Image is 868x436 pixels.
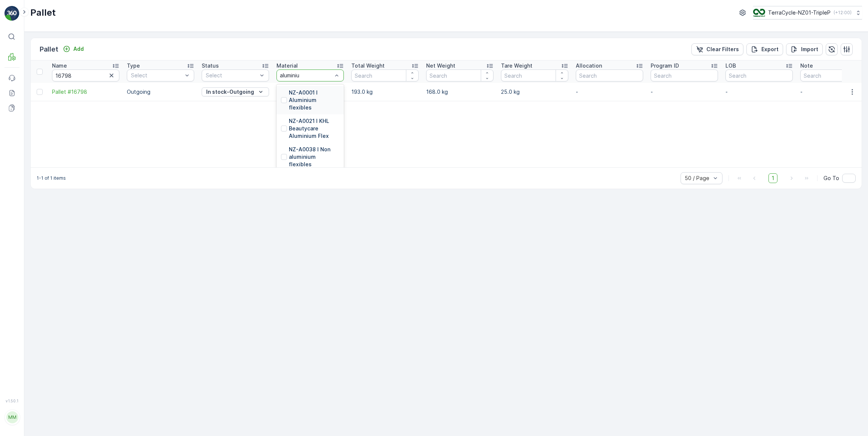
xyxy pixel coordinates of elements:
[6,411,18,423] div: MM
[276,62,298,69] p: Material
[127,88,194,96] p: Outgoing
[823,174,839,182] span: Go To
[801,46,818,53] p: Import
[39,147,48,154] span: 168
[753,9,765,17] img: TC_7kpGtVS.png
[800,69,868,81] input: Search
[651,62,679,69] p: Program ID
[651,69,718,81] input: Search
[289,146,339,168] p: NZ-A0038 I Non aluminium flexibles
[501,69,568,81] input: Search
[37,175,66,181] p: 1-1 of 1 items
[834,10,852,16] p: ( +12:00 )
[725,88,793,96] p: -
[6,172,40,178] span: Asset Type :
[786,43,823,55] button: Import
[42,160,48,166] span: 25
[37,89,43,95] div: Toggle Row Selected
[206,88,254,96] p: In stock-Outgoing
[6,184,32,191] span: Material :
[426,88,493,96] p: 168.0 kg
[131,72,183,79] p: Select
[651,88,718,96] p: -
[32,184,86,191] span: NZ-A0063 I Pouches
[413,6,454,15] p: Pallet #16798
[289,89,339,111] p: NZ-A0001 I Aluminium flexibles
[202,62,219,69] p: Status
[768,173,777,183] span: 1
[753,6,862,19] button: TerraCycle-NZ01-TripleP(+12:00)
[691,43,743,55] button: Clear Filters
[576,69,643,81] input: Search
[52,69,119,81] input: Search
[6,147,39,154] span: Net Weight :
[52,88,119,96] a: Pallet #16798
[725,62,736,69] p: LOB
[351,69,419,81] input: Search
[4,6,19,21] img: logo
[572,83,647,101] td: -
[206,72,257,79] p: Select
[761,46,779,53] p: Export
[800,88,868,96] p: -
[725,69,793,81] input: Search
[40,44,58,55] p: Pallet
[501,62,532,69] p: Tare Weight
[52,62,67,69] p: Name
[501,88,568,96] p: 25.0 kg
[60,44,87,53] button: Add
[426,69,493,81] input: Search
[30,7,56,19] p: Pallet
[4,399,19,403] span: v 1.50.1
[4,405,19,430] button: MM
[6,123,25,129] span: Name :
[289,117,339,140] p: NZ-A0021 I KHL Beautycare Aluminium Flex
[746,43,783,55] button: Export
[426,62,455,69] p: Net Weight
[73,45,84,53] p: Add
[706,46,739,53] p: Clear Filters
[800,62,813,69] p: Note
[576,62,602,69] p: Allocation
[40,172,51,178] span: Bale
[202,87,269,96] button: In stock-Outgoing
[768,9,831,16] p: TerraCycle-NZ01-TripleP
[6,135,44,141] span: Total Weight :
[25,123,60,129] span: Pallet #16798
[127,62,140,69] p: Type
[351,62,385,69] p: Total Weight
[6,160,42,166] span: Tare Weight :
[351,88,419,96] p: 193.0 kg
[44,135,53,141] span: 193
